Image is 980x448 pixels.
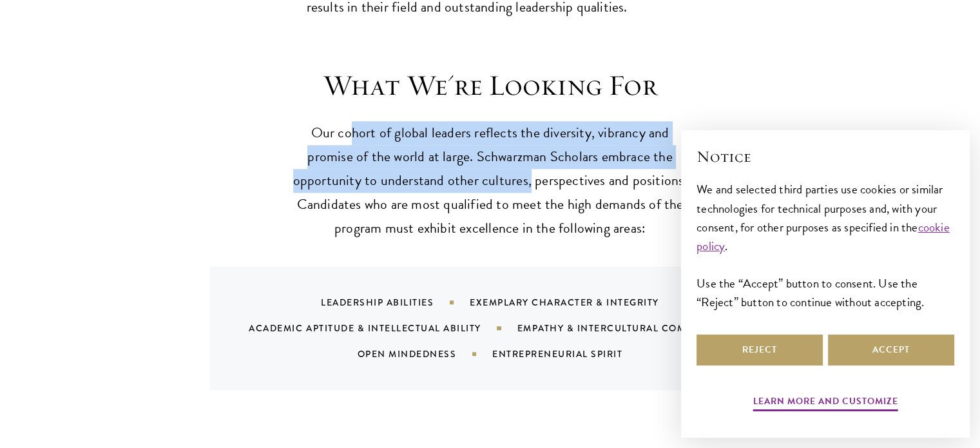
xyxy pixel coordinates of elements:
[517,322,764,335] div: Empathy & Intercultural Competency
[697,180,954,311] div: We and selected third parties use cookies or similar technologies for technical purposes and, wit...
[492,347,655,360] div: Entrepreneurial Spirit
[291,68,690,104] h3: What We're Looking For
[753,393,898,413] button: Learn more and customize
[470,296,691,309] div: Exemplary Character & Integrity
[291,121,690,240] p: Our cohort of global leaders reflects the diversity, vibrancy and promise of the world at large. ...
[697,335,823,365] button: Reject
[697,146,954,168] h2: Notice
[321,296,470,309] div: Leadership Abilities
[249,322,517,335] div: Academic Aptitude & Intellectual Ability
[358,347,493,360] div: Open Mindedness
[697,218,950,255] a: cookie policy
[828,335,954,365] button: Accept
